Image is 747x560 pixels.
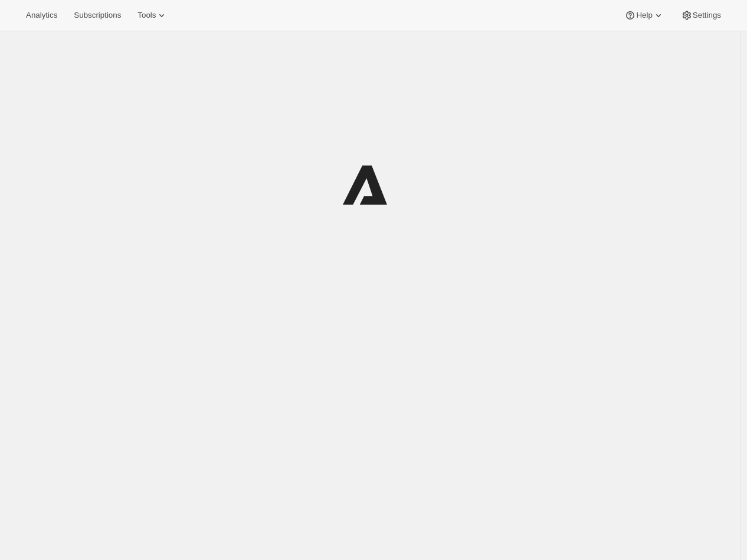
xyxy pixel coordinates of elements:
[130,7,175,24] button: Tools
[636,11,652,20] span: Help
[26,11,57,20] span: Analytics
[19,7,64,24] button: Analytics
[617,7,671,24] button: Help
[674,7,728,24] button: Settings
[74,11,121,20] span: Subscriptions
[67,7,128,24] button: Subscriptions
[137,11,156,20] span: Tools
[693,11,721,20] span: Settings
